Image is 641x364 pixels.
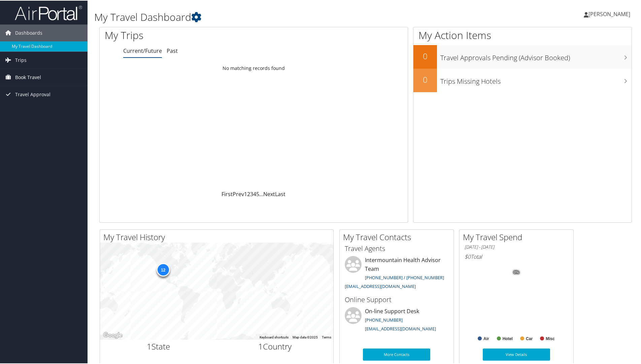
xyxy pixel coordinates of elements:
[483,348,550,360] a: View Details
[413,68,632,92] a: 0Trips Missing Hotels
[258,340,263,351] span: 1
[15,85,50,102] span: Travel Approval
[465,252,568,260] h6: Total
[15,4,82,20] img: airportal-logo.png
[233,190,244,197] a: Prev
[465,243,568,250] h6: [DATE] - [DATE]
[103,231,333,242] h2: My Travel History
[413,50,437,61] h2: 0
[260,334,289,339] button: Keyboard shortcuts
[503,336,513,340] text: Hotel
[256,190,259,197] a: 5
[365,325,436,331] a: [EMAIL_ADDRESS][DOMAIN_NAME]
[363,348,430,360] a: More Contacts
[15,68,41,85] span: Book Travel
[514,270,519,274] tspan: 0%
[247,190,250,197] a: 2
[15,24,42,41] span: Dashboards
[322,335,331,338] a: Terms (opens in new tab)
[341,306,452,334] li: On-line Support Desk
[100,62,408,74] td: No matching records found
[345,294,448,304] h3: Online Support
[15,51,27,68] span: Trips
[413,44,632,68] a: 0Travel Approvals Pending (Advisor Booked)
[365,316,403,322] a: [PHONE_NUMBER]
[105,28,274,42] h1: My Trips
[413,73,437,85] h2: 0
[105,340,212,352] h2: State
[345,283,416,289] a: [EMAIL_ADDRESS][DOMAIN_NAME]
[222,340,329,352] h2: Country
[440,49,632,62] h3: Travel Approvals Pending (Advisor Booked)
[345,243,448,253] h3: Travel Agents
[526,336,533,340] text: Car
[343,231,453,242] h2: My Travel Contacts
[147,340,151,351] span: 1
[413,28,632,42] h1: My Action Items
[94,9,456,24] h1: My Travel Dashboard
[341,255,452,291] li: Intermountain Health Advisor Team
[365,274,444,280] a: [PHONE_NUMBER] / [PHONE_NUMBER]
[546,336,555,340] text: Misc
[123,46,162,54] a: Current/Future
[463,231,573,242] h2: My Travel Spend
[588,10,630,17] span: [PERSON_NAME]
[102,330,124,339] img: Google
[259,190,263,197] span: …
[222,190,233,197] a: First
[483,336,489,340] text: Air
[253,190,256,197] a: 4
[440,73,632,85] h3: Trips Missing Hotels
[275,190,285,197] a: Last
[244,190,247,197] a: 1
[167,46,178,54] a: Past
[263,190,275,197] a: Next
[584,3,637,24] a: [PERSON_NAME]
[293,335,318,338] span: Map data ©2025
[465,252,471,260] span: $0
[250,190,253,197] a: 3
[102,330,124,339] a: Open this area in Google Maps (opens a new window)
[156,262,170,276] div: 12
